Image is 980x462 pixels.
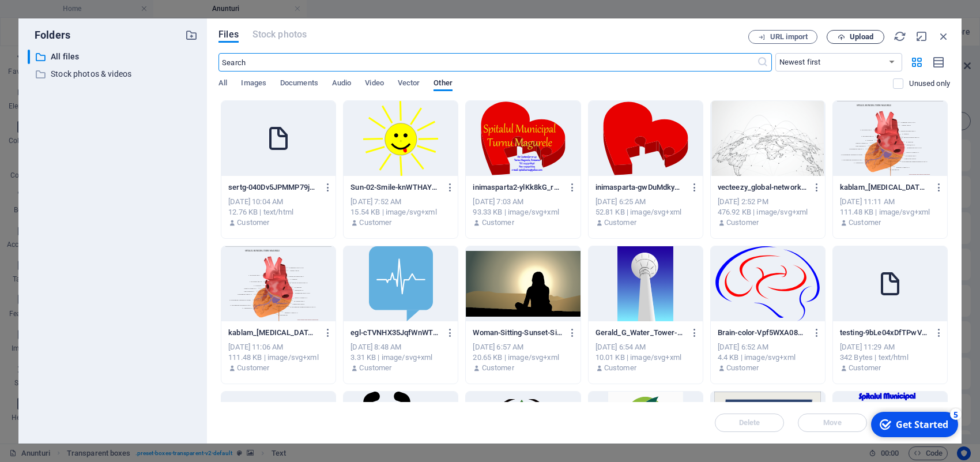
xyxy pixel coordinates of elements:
p: vecteezy_global-network-connection-world-map-point-and-line_6826888-KraPmfwbAsYD9Pnjkb0N7w.svg [718,182,808,193]
button: URL import [748,30,817,44]
span: Vector [398,76,420,92]
div: [DATE] 6:54 AM [595,342,696,352]
p: Customer [604,363,636,373]
div: 93.33 KB | image/svg+xml [473,207,573,217]
p: kablam_Human_Heart_Posterior_View-TwPk2vqyh6UrQhhO9sgQ4A.svg [228,328,318,338]
div: [DATE] 10:04 AM [228,197,329,207]
span: Video [365,76,383,92]
div: 12.76 KB | text/html [228,207,329,217]
div: Stock photos & videos [28,67,198,81]
p: Customer [237,217,269,228]
p: Customer [482,363,514,373]
p: Customer [482,217,514,228]
input: Search [218,53,756,72]
div: [DATE] 6:57 AM [473,342,573,352]
p: Woman-Sitting-Sunset-Silhouette-aiszzN_ODvTsbCt-vFWRoA.svg [473,328,563,338]
p: Folders [28,28,70,43]
p: Customer [604,217,636,228]
div: 111.48 KB | image/svg+xml [840,207,940,217]
div: 4.4 KB | image/svg+xml [718,352,818,363]
p: kablam_Human_Heart_Posterior_View-Yu3ZokPf-h7MvZE7DdjI0g.svg [840,182,930,193]
div: [DATE] 6:25 AM [595,197,696,207]
i: Close [937,30,950,43]
p: All files [51,50,176,63]
p: Customer [726,217,759,228]
p: Customer [359,363,391,373]
span: Files [218,28,239,42]
p: Stock photos & videos [51,67,176,81]
span: All [218,76,227,92]
p: testing-9bLe04xDfTPwVVzz4TwMkA.html [840,328,930,338]
span: This file type is not supported by this element [252,28,307,42]
p: inimasparta-gwDuMdkym54bVOznkCrZDQ.svg [595,182,685,193]
p: Customer [237,363,269,373]
div: 342 Bytes | text/html [840,352,940,363]
p: Sun-02-Smile-knWTHAYVfQnT-HIGAyjeHw.svg [350,182,440,193]
div: Get Started 5 items remaining, 0% complete [6,5,93,30]
div: Get Started [31,11,84,24]
p: egl-cTVNHX35JqfWnWT4Xvy4jQ.svg [350,328,440,338]
p: Customer [726,363,759,373]
span: Images [241,76,266,92]
span: Documents [280,76,318,92]
div: [DATE] 2:52 PM [718,197,818,207]
p: inimasparta2-ylKk8kG_rV0TUEogLyTvhw.svg [473,182,563,193]
i: Minimize [915,30,928,43]
div: 3.31 KB | image/svg+xml [350,352,451,363]
div: [DATE] 7:52 AM [350,197,451,207]
p: Customer [849,363,881,373]
div: 15.54 KB | image/svg+xml [350,207,451,217]
p: Displays only files that are not in use on the website. Files added during this session can still... [909,78,950,89]
span: Upload [850,33,873,40]
p: Gerald_G_Water_Tower-p-EWYtEsWN1Kz-ZW-mbwoA.svg [595,328,685,338]
div: 20.65 KB | image/svg+xml [473,352,573,363]
p: sertg-040Dv5JPMMP79jwXmDHRhw.html [228,182,318,193]
div: 476.92 KB | image/svg+xml [718,207,818,217]
p: Customer [849,217,881,228]
div: 5 [85,1,97,13]
i: Create new folder [185,29,198,42]
p: Customer [359,217,391,228]
div: [DATE] 8:48 AM [350,342,451,352]
span: Other [434,76,452,92]
span: URL import [770,33,808,40]
div: 52.81 KB | image/svg+xml [595,207,696,217]
a: Skip to main content [5,5,81,14]
div: [DATE] 11:29 AM [840,342,940,352]
i: Reload [894,30,906,43]
span: Audio [332,76,351,92]
div: [DATE] 6:52 AM [718,342,818,352]
button: Upload [827,30,884,44]
div: ​ [28,50,30,64]
p: Brain-color-Vpf5WXA08RRJJysoaGBr7Q.svg [718,328,808,338]
div: [DATE] 7:03 AM [473,197,573,207]
div: 10.01 KB | image/svg+xml [595,352,696,363]
div: [DATE] 11:11 AM [840,197,940,207]
div: 111.48 KB | image/svg+xml [228,352,329,363]
div: [DATE] 11:06 AM [228,342,329,352]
